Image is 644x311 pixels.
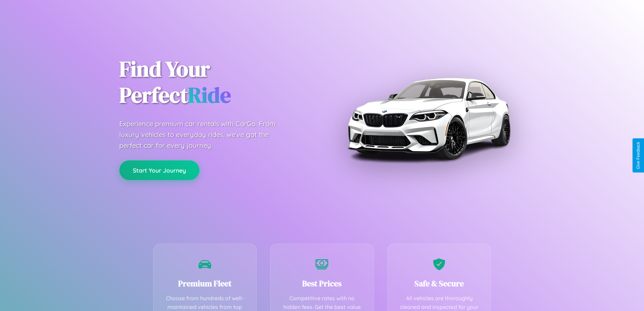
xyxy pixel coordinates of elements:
h3: Best Prices [281,278,363,289]
h3: Premium Fleet [164,278,246,289]
span: Ride [188,80,231,110]
h3: Safe & Secure [398,278,481,289]
p: Experience premium car rentals with CarGo. From luxury vehicles to everyday rides, we've got the ... [119,118,288,151]
img: Premium BMW car rental vehicle [344,34,513,203]
button: Start Your Journey [119,160,199,180]
h1: Find Your Perfect [119,56,312,108]
div: Give Feedback [636,142,641,169]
